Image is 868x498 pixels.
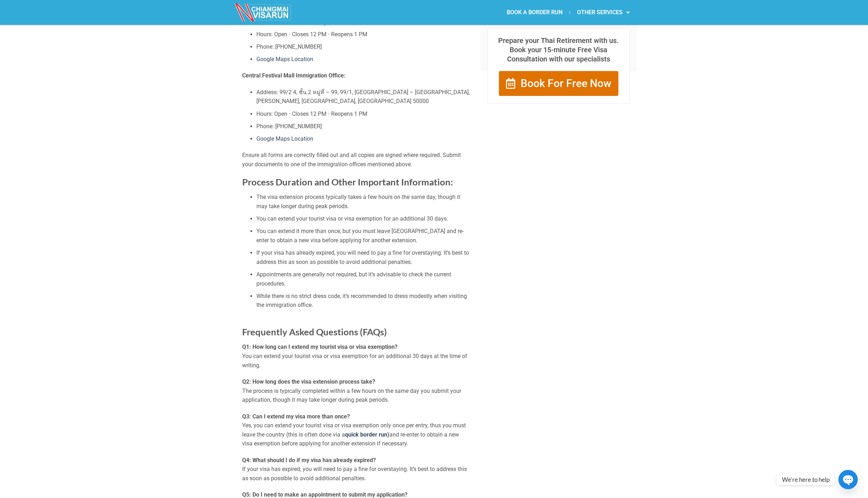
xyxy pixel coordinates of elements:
[499,71,619,96] a: Book For Free Now
[256,109,470,119] li: Hours: Open ⋅ Closes 12 PM ⋅ Reopens 1 PM
[242,412,470,448] p: Yes, you can extend your tourist visa or visa exemption only once per entry, thus you must leave ...
[256,227,470,245] li: You can extend it more than once, but you must leave [GEOGRAPHIC_DATA] and re-enter to obtain a n...
[570,4,637,21] a: OTHER SERVICES
[256,214,470,223] li: You can extend your tourist visa or visa exemption for an additional 30 days.
[242,378,375,385] strong: Q2: How long does the visa extension process take?
[434,4,637,21] nav: Menu
[242,457,376,464] strong: Q4: What should I do if my visa has already expired?
[256,135,313,142] a: Google Maps Location
[345,431,389,438] strong: )
[256,292,470,310] li: While there is no strict dress code, it’s recommended to dress modestly when visiting the immigra...
[242,413,350,420] strong: Q3: Can I extend my visa more than once?
[256,88,470,106] li: Address: 99/2 4, ชั้น 2 หมู่ที่ – 99, 99/1, [GEOGRAPHIC_DATA] – [GEOGRAPHIC_DATA], [PERSON_NAME],...
[256,248,470,266] li: If your visa has already expired, you will need to pay a fine for overstaying. It’s best to addre...
[256,30,470,39] li: Hours: Open ⋅ Closes 12 PM ⋅ Reopens 1 PM
[256,56,313,63] a: Google Maps Location
[345,431,387,438] a: quick border run
[242,491,408,498] strong: Q5: Do I need to make an appointment to submit my application?
[242,151,470,169] p: Ensure all forms are correctly filled out and all copies are signed where required. Submit your d...
[242,377,470,405] p: The process is typically completed within a few hours on the same day you submit your application...
[500,4,570,21] a: BOOK A BORDER RUN
[256,270,470,288] li: Appointments are generally not required, but it’s advisable to check the current procedures.
[242,177,453,187] strong: Process Duration and Other Important Information:
[495,36,622,64] p: Prepare your Thai Retirement with us. Book your 15-minute Free Visa Consultation with our special...
[242,342,470,370] p: You can extend your tourist visa or visa exemption for an additional 30 days at the time of writing.
[521,78,611,89] span: Book For Free Now
[242,343,398,350] strong: Q1: How long can I extend my tourist visa or visa exemption?
[242,456,470,483] p: If your visa has expired, you will need to pay a fine for overstaying. It’s best to address this ...
[256,122,470,131] li: Phone: [PHONE_NUMBER]
[242,326,470,338] h2: Frequently Asked Questions (FAQs)
[242,72,346,79] strong: Central Festival Mall Immigration Office:
[256,42,470,52] li: Phone: [PHONE_NUMBER]
[256,193,470,211] li: The visa extension process typically takes a few hours on the same day, though it may take longer...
